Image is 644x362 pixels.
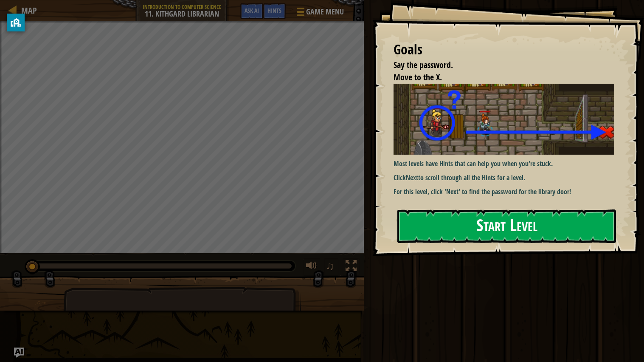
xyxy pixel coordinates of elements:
[303,258,320,276] button: Adjust volume
[394,40,614,59] div: Goals
[394,84,614,155] img: Kithgard librarian
[397,209,616,243] button: Start Level
[394,187,614,197] p: For this level, click 'Next' to find the password for the library door!
[383,59,612,71] li: Say the password.
[383,71,612,84] li: Move to the X.
[267,6,281,14] span: Hints
[394,173,614,183] p: Click to scroll through all the Hints for a level.
[245,6,259,14] span: Ask AI
[14,348,24,358] button: Ask AI
[326,260,335,272] span: ♫
[406,173,418,182] strong: Next
[394,159,614,169] p: Most levels have Hints that can help you when you're stuck.
[343,258,360,276] button: Toggle fullscreen
[394,59,453,71] span: Say the password.
[17,5,37,16] a: Map
[306,6,344,17] span: Game Menu
[394,71,442,83] span: Move to the X.
[290,3,349,23] button: Game Menu
[240,3,263,19] button: Ask AI
[324,258,339,276] button: ♫
[21,5,37,16] span: Map
[7,14,25,31] button: privacy banner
